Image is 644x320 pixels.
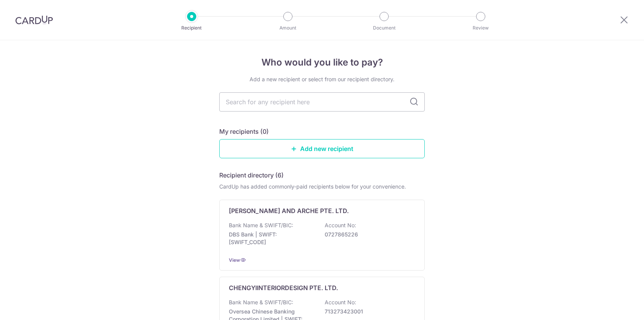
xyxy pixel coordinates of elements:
p: CHENGYIINTERIORDESIGN PTE. LTD. [229,283,338,292]
p: 713273423001 [325,308,411,315]
input: Search for any recipient here [219,92,425,112]
p: 0727865226 [325,231,411,238]
p: [PERSON_NAME] AND ARCHE PTE. LTD. [229,206,349,215]
p: Document [356,24,412,32]
p: Bank Name & SWIFT/BIC: [229,299,293,306]
p: Review [452,24,509,32]
a: View [229,257,240,263]
p: Recipient [163,24,220,32]
h5: Recipient directory (6) [219,171,284,180]
a: Add new recipient [219,139,425,158]
img: CardUp [15,15,53,25]
p: DBS Bank | SWIFT: [SWIFT_CODE] [229,231,315,246]
div: CardUp has added commonly-paid recipients below for your convenience. [219,183,425,190]
iframe: Opens a widget where you can find more information [595,297,636,316]
h4: Who would you like to pay? [219,56,425,69]
p: Account No: [325,222,356,229]
div: Add a new recipient or select from our recipient directory. [219,75,425,83]
p: Amount [260,24,316,32]
p: Bank Name & SWIFT/BIC: [229,222,293,229]
h5: My recipients (0) [219,127,269,136]
p: Account No: [325,299,356,306]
